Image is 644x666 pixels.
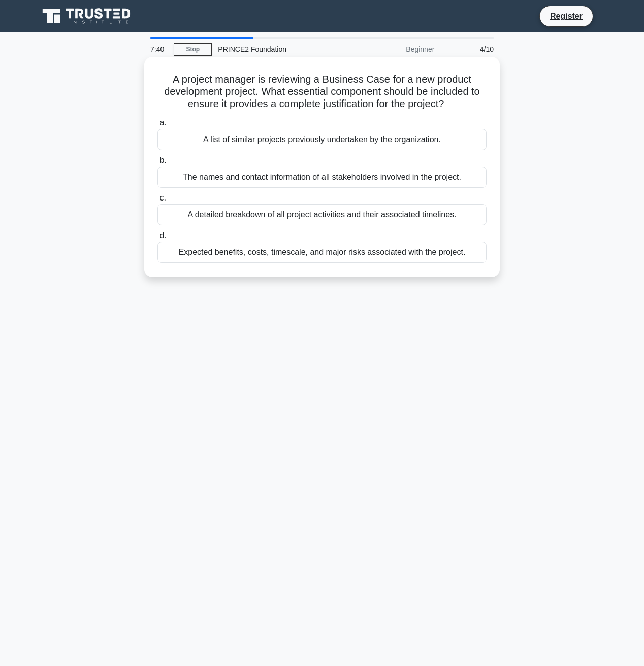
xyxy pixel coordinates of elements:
[159,156,166,164] span: b.
[351,39,440,59] div: Beginner
[157,242,487,263] div: Expected benefits, costs, timescale, and major risks associated with the project.
[159,118,166,127] span: a.
[144,39,174,59] div: 7:40
[157,166,487,188] div: The names and contact information of all stakeholders involved in the project.
[212,39,351,59] div: PRINCE2 Foundation
[544,10,589,22] a: Register
[440,39,500,59] div: 4/10
[159,231,166,240] span: d.
[174,43,212,56] a: Stop
[156,73,488,111] h5: A project manager is reviewing a Business Case for a new product development project. What essent...
[159,193,166,202] span: c.
[157,129,487,150] div: A list of similar projects previously undertaken by the organization.
[157,204,487,225] div: A detailed breakdown of all project activities and their associated timelines.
